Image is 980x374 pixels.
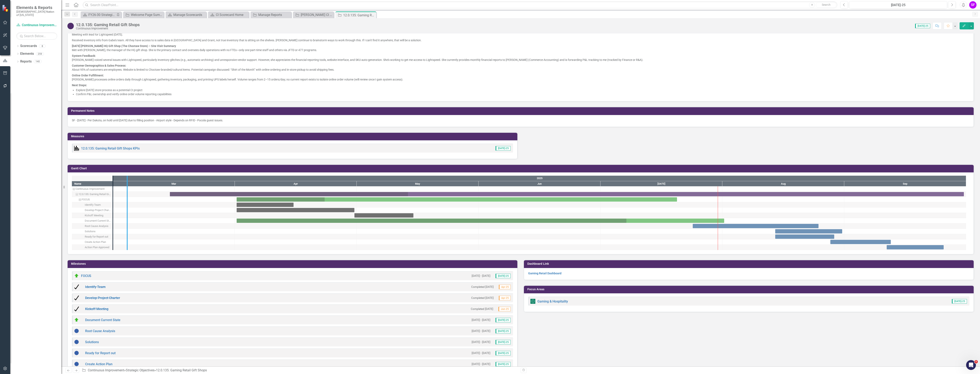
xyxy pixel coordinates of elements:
a: Continuous Improvement [16,23,57,28]
div: Kickoff Meeting [72,213,112,218]
div: Sep [844,181,966,186]
div: Manage Scorecards [173,12,205,17]
div: 12.0.135: Gaming Retail Gift Shops [76,22,140,27]
div: [PERSON_NAME] CI Working Report [301,12,333,17]
small: [DEMOGRAPHIC_DATA] Nation of [US_STATE] [16,10,57,17]
div: Action Plan Approved [72,245,112,250]
h3: Measures [71,135,515,138]
a: Scorecards [20,44,37,48]
span: [DATE]-25 [496,362,511,366]
span: 5 [974,360,978,363]
div: Action Plan Approved [85,245,109,250]
div: Identify Team [85,202,101,208]
a: Elements [20,51,34,56]
strong: Next Steps: [72,84,87,87]
input: Search Below... [16,32,57,40]
div: Task: Start date: 2025-09-11 End date: 2025-09-25 [72,245,112,250]
div: Task: Start date: 2025-03-15 End date: 2025-09-30 [72,192,112,197]
div: Name [72,181,112,186]
div: Mar [113,181,235,186]
div: Task: Start date: 2025-08-14 End date: 2025-08-29 [775,234,834,239]
a: Document Current State [85,318,120,322]
div: Continuous Improvement [72,186,112,192]
img: CI In Progress [67,23,74,29]
p: Met with [PERSON_NAME], the manager of the HQ gift shop. She is the primary contact and oversees ... [72,43,969,53]
a: Gaming & Hospitality [537,299,568,303]
img: Not Started [74,362,79,366]
div: Task: Start date: 2025-04-30 End date: 2025-05-15 [72,213,112,218]
span: Apr-25 [499,285,511,289]
div: » » [82,368,518,373]
h3: Gantt Chart [71,167,972,170]
div: SF [969,1,977,9]
span: [DATE]-25 [496,351,511,355]
strong: System Feedback: [72,54,96,57]
div: 2025 [113,176,966,181]
span: [DATE]-25 [496,329,511,333]
div: Root Cause Analysis [85,223,108,229]
div: Task: Start date: 2025-08-14 End date: 2025-08-31 [72,229,112,234]
div: Document Current State [72,218,112,223]
div: Continuous Improvement [76,186,105,192]
div: Task: Start date: 2025-04-01 End date: 2025-08-01 [237,219,724,223]
small: [DATE] - [DATE] [472,340,490,344]
img: ClearPoint Strategy [2,4,9,12]
a: Welcome Page Summary (SO Level) [124,12,163,17]
div: Task: Start date: 2025-07-24 End date: 2025-08-25 [693,224,819,228]
p: [PERSON_NAME] voiced several issues with Lightspeed, particularly inventory glitches (e.g., autom... [72,53,969,63]
div: 140 [34,60,42,63]
a: Continuous Improvement [88,368,124,372]
small: Completed [DATE] [471,307,493,311]
img: Report [530,299,535,304]
div: Document Current State [85,218,111,223]
p: Received inventory info from Gabe's team. All they have access to is sales data in [GEOGRAPHIC_DA... [72,37,969,43]
h3: Permanent Notes [71,109,972,112]
span: [DATE]-25 [496,274,511,278]
div: 8 [39,44,46,48]
p: Explore [DATE] store process as a potential CI project [76,88,969,92]
div: Task: Start date: 2025-03-15 End date: 2025-09-30 [170,192,964,196]
span: Apr-25 [499,296,511,300]
img: Not Started [74,339,79,344]
div: Root Cause Analysis [72,223,112,229]
div: Task: Continuous Improvement Start date: 2025-03-15 End date: 2025-03-16 [72,186,112,192]
a: Reports [20,59,32,64]
button: Search [816,2,836,8]
img: Not Started [74,328,79,333]
img: Completed [74,306,79,311]
div: Task: Start date: 2025-04-01 End date: 2025-04-30 [237,208,354,212]
span: [DATE]-25 [496,146,511,151]
div: FOCUS [72,197,112,202]
div: Task: Start date: 2025-04-01 End date: 2025-07-20 [237,197,677,202]
button: [DATE]-25 [849,1,947,9]
small: Completed [DATE] [471,296,494,300]
div: Task: Start date: 2025-08-14 End date: 2025-08-31 [775,229,842,233]
div: Task: Start date: 2025-04-01 End date: 2025-07-20 [72,197,112,202]
img: Not Started [74,351,79,355]
div: Task: Start date: 2025-04-01 End date: 2025-04-15 [237,203,294,207]
div: Apr [235,181,357,186]
a: Develop Project Charter [85,296,120,300]
input: Search ClearPoint... [83,1,837,9]
strong: [DATE] [PERSON_NAME] HQ Gift Shop (The Choctaw Store) – Site Visit Summary [72,44,176,48]
h3: Dashboard Link [527,262,972,265]
span: [DATE]-25 [952,299,967,304]
p: Meeting with lead for Lightspeed [DATE]. [72,32,969,37]
div: Task: Start date: 2025-04-01 End date: 2025-04-30 [72,208,112,213]
h3: Focus Areas [527,288,972,291]
span: [DATE]-25 [496,318,511,322]
div: Task: Start date: 2025-04-01 End date: 2025-04-15 [72,202,112,208]
a: [PERSON_NAME] CI Working Report [294,12,333,17]
strong: Online Order Fulfillment: [72,74,104,77]
span: Elements & Reports [16,5,57,10]
a: FOCUS [81,274,91,278]
div: Jul [600,181,722,186]
h3: Milestones [71,262,515,265]
p: [PERSON_NAME] processes online orders daily through Lightspeed, gathering inventory, packaging, a... [72,73,969,82]
div: Aug [722,181,844,186]
div: Task: Start date: 2025-04-30 End date: 2025-05-15 [354,213,413,218]
div: 12.0.135: Gaming Retail Gift Shops [79,192,111,197]
img: Completed [74,284,79,289]
div: Task: Start date: 2025-08-14 End date: 2025-08-29 [72,234,112,239]
span: Search [822,3,831,6]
